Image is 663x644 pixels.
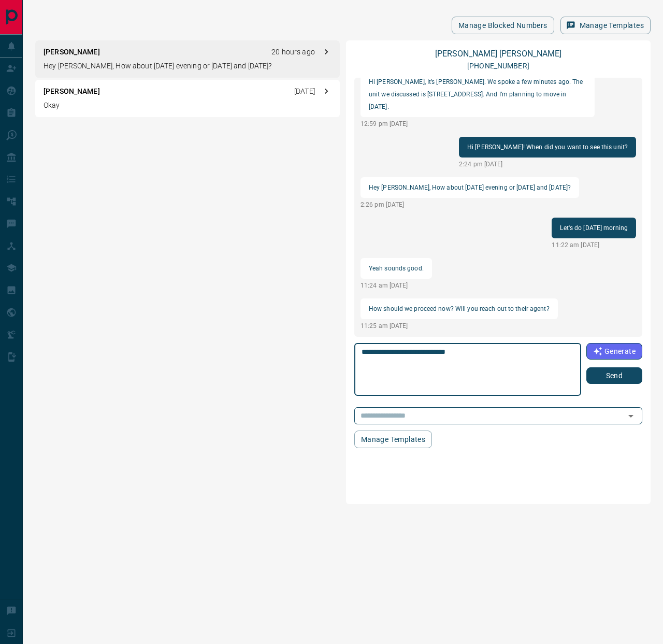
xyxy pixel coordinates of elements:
p: 2:24 pm [DATE] [459,160,636,169]
button: Send [586,367,642,384]
button: Generate [586,343,642,360]
p: 11:24 am [DATE] [361,281,432,290]
p: [PHONE_NUMBER] [467,61,529,71]
p: 12:59 pm [DATE] [361,119,595,128]
p: 11:22 am [DATE] [552,240,636,250]
p: [PERSON_NAME] [44,47,100,58]
a: [PERSON_NAME] [PERSON_NAME] [435,49,561,59]
p: Hey [PERSON_NAME], How about [DATE] evening or [DATE] and [DATE]? [44,61,331,71]
p: [DATE] [294,86,315,97]
button: Open [624,409,638,423]
button: Manage Templates [354,431,432,448]
p: Okay [44,100,331,111]
p: Hi [PERSON_NAME]! When did you want to see this unit? [467,141,628,153]
p: Yeah sounds good. [369,262,424,275]
p: Hi [PERSON_NAME], It’s [PERSON_NAME]. We spoke a few minutes ago. The unit we discussed is [STREE... [369,76,586,113]
p: Hey [PERSON_NAME], How about [DATE] evening or [DATE] and [DATE]? [369,181,571,194]
p: 2:26 pm [DATE] [361,200,579,209]
p: 11:25 am [DATE] [361,321,558,331]
p: [PERSON_NAME] [44,86,100,97]
button: Manage Blocked Numbers [452,17,554,34]
p: How should we proceed now? Will you reach out to their agent? [369,303,550,315]
p: 20 hours ago [271,47,315,58]
button: Manage Templates [560,17,651,34]
p: Let's do [DATE] morning [560,222,628,234]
